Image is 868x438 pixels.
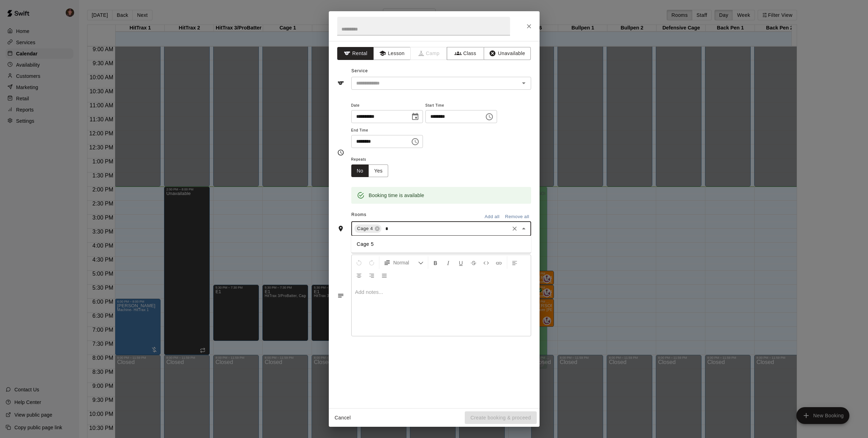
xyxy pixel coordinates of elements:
[351,238,531,250] li: Cage 5
[468,256,479,269] button: Format Strikethrough
[354,224,381,233] div: Cage 4
[337,225,344,232] svg: Rooms
[481,211,503,222] button: Add all
[408,110,422,124] button: Choose date, selected date is Oct 15, 2025
[519,224,529,234] button: Close
[351,164,389,177] div: outlined button group
[480,256,492,269] button: Insert Code
[351,101,423,110] span: Date
[351,68,368,73] span: Service
[411,47,448,60] span: Camps can only be created in the Services page
[519,78,529,88] button: Open
[366,256,378,269] button: Redo
[378,269,390,282] button: Justify Align
[373,47,410,60] button: Lesson
[482,110,496,124] button: Choose time, selected time is 6:00 PM
[351,126,423,135] span: End Time
[351,164,369,177] button: No
[455,256,467,269] button: Format Underline
[354,225,376,232] span: Cage 4
[351,155,394,164] span: Repeats
[430,256,442,269] button: Format Bold
[337,292,344,299] svg: Notes
[351,212,366,217] span: Rooms
[425,101,497,110] span: Start Time
[447,47,484,60] button: Class
[381,256,426,269] button: Formatting Options
[369,189,424,202] div: Booking time is available
[408,135,422,149] button: Choose time, selected time is 8:00 PM
[442,256,454,269] button: Format Italics
[493,256,505,269] button: Insert Link
[510,224,520,234] button: Clear
[353,256,365,269] button: Undo
[503,211,531,222] button: Remove all
[332,411,354,424] button: Cancel
[337,80,344,87] svg: Service
[353,269,365,282] button: Center Align
[337,47,374,60] button: Rental
[368,164,388,177] button: Yes
[393,259,418,266] span: Normal
[484,47,531,60] button: Unavailable
[509,256,521,269] button: Left Align
[366,269,378,282] button: Right Align
[523,20,535,33] button: Close
[337,149,344,156] svg: Timing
